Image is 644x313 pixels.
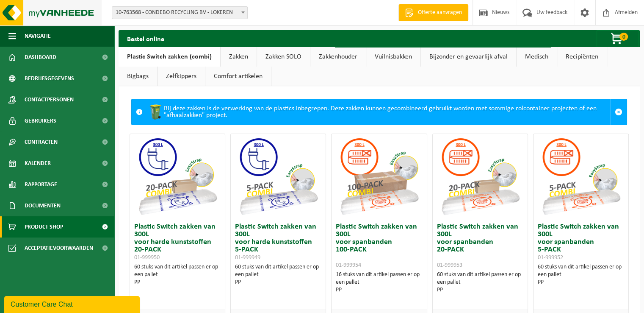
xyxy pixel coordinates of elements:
[437,271,523,294] div: 60 stuks van dit artikel passen er op een pallet
[134,223,221,261] h3: Plastic Switch zakken van 300L voor harde kunststoffen 20-PACK
[538,254,563,261] span: 01-999952
[236,134,321,219] img: 01-999949
[135,134,220,219] img: 01-999950
[25,110,56,131] span: Gebruikers
[336,286,422,294] div: PP
[619,33,628,41] span: 0
[235,263,321,286] div: 60 stuks van dit artikel passen er op een pallet
[25,195,61,216] span: Documenten
[25,25,51,47] span: Navigatie
[25,47,56,68] span: Dashboard
[4,294,141,313] iframe: chat widget
[134,254,160,261] span: 01-999950
[158,67,205,86] a: Zelfkippers
[398,4,468,21] a: Offerte aanvragen
[538,263,624,286] div: 60 stuks van dit artikel passen er op een pallet
[337,134,421,219] img: 01-999954
[421,47,516,67] a: Bijzonder en gevaarlijk afval
[235,254,260,261] span: 01-999949
[25,89,74,110] span: Contactpersonen
[112,7,247,19] span: 10-763568 - CONDEBO RECYCLING BV - LOKEREN
[539,134,623,219] img: 01-999952
[147,103,164,120] img: WB-0240-HPE-GN-50.png
[134,279,221,286] div: PP
[147,99,610,125] div: Bij deze zakken is de verwerking van de plastics inbegrepen. Deze zakken kunnen gecombineerd gebr...
[538,279,624,286] div: PP
[112,6,248,19] span: 10-763568 - CONDEBO RECYCLING BV - LOKEREN
[437,262,462,268] span: 01-999953
[25,174,57,195] span: Rapportage
[257,47,310,67] a: Zakken SOLO
[597,30,639,47] button: 0
[437,286,523,294] div: PP
[134,263,221,286] div: 60 stuks van dit artikel passen er op een pallet
[25,131,58,153] span: Contracten
[25,68,74,89] span: Bedrijfsgegevens
[610,99,627,125] a: Sluit melding
[336,271,422,294] div: 16 stuks van dit artikel passen er op een pallet
[119,67,157,86] a: Bigbags
[336,223,422,269] h3: Plastic Switch zakken van 300L voor spanbanden 100-PACK
[205,67,271,86] a: Comfort artikelen
[517,47,557,67] a: Medisch
[235,223,321,261] h3: Plastic Switch zakken van 300L voor harde kunststoffen 5-PACK
[119,47,220,67] a: Plastic Switch zakken (combi)
[557,47,607,67] a: Recipiënten
[25,238,93,259] span: Acceptatievoorwaarden
[119,30,173,47] h2: Bestel online
[538,223,624,261] h3: Plastic Switch zakken van 300L voor spanbanden 5-PACK
[366,47,420,67] a: Vuilnisbakken
[416,8,464,17] span: Offerte aanvragen
[235,279,321,286] div: PP
[438,134,522,219] img: 01-999953
[25,216,63,238] span: Product Shop
[437,223,523,269] h3: Plastic Switch zakken van 300L voor spanbanden 20-PACK
[221,47,257,67] a: Zakken
[310,47,366,67] a: Zakkenhouder
[25,153,51,174] span: Kalender
[336,262,361,268] span: 01-999954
